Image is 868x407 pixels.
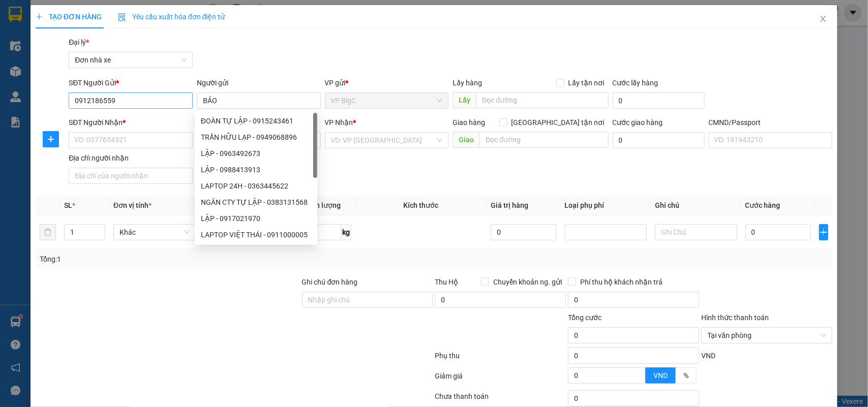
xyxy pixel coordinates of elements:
[683,371,689,380] span: %
[341,224,351,240] span: kg
[491,201,528,209] span: Giá trị hàng
[576,276,667,288] span: Phí thu hộ khách nhận trả
[305,201,341,209] span: Định lượng
[331,93,443,108] span: VP BigC
[561,196,651,215] th: Loại phụ phí
[195,227,317,243] div: LAPTOP VIỆT THÁI - 0911000005
[69,168,193,184] input: Địa chỉ của người nhận
[64,201,72,209] span: SL
[325,77,449,88] div: VP gửi
[435,278,458,286] span: Thu Hộ
[655,224,737,240] input: Ghi Chú
[453,118,485,127] span: Giao hàng
[613,132,705,148] input: Cước giao hàng
[69,77,193,88] div: SĐT Người Gửi
[95,38,425,50] li: Hotline: 19001155
[820,228,828,236] span: plus
[404,201,439,209] span: Kích thước
[118,13,225,21] span: Yêu cầu xuất hóa đơn điện tử
[43,135,58,143] span: plus
[325,118,353,127] span: VP Nhận
[476,92,609,108] input: Dọc đường
[568,314,602,322] span: Tổng cước
[36,13,102,21] span: TẠO ĐƠN HÀNG
[302,292,433,308] input: Ghi chú đơn hàng
[195,129,317,145] div: TRẦN HỮU LẠP - 0949068896
[201,132,311,143] div: TRẦN HỮU LẠP - 0949068896
[745,201,781,209] span: Cước hàng
[651,196,741,215] th: Ghi chú
[201,213,311,224] div: LẬP - 0917021970
[95,25,425,38] li: Số 10 ngõ 15 Ngọc Hồi, Q.[PERSON_NAME], [GEOGRAPHIC_DATA]
[195,145,317,162] div: LẬP - 0963492673
[819,15,827,23] span: close
[201,180,311,192] div: LAPTOP 24H - 0363445622
[613,118,663,127] label: Cước giao hàng
[201,148,311,159] div: LẬP - 0963492673
[653,371,668,380] span: VND
[302,278,358,286] label: Ghi chú đơn hàng
[201,197,311,208] div: NGÂN CTY TỰ LẬP - 0383131568
[69,117,193,128] div: SĐT Người Nhận
[701,314,769,322] label: Hình thức thanh toán
[709,117,833,128] div: CMND/Passport
[195,162,317,178] div: LẬP - 0988413913
[707,328,826,343] span: Tại văn phòng
[453,79,482,87] span: Lấy hàng
[507,117,609,128] span: [GEOGRAPHIC_DATA] tận nơi
[40,224,56,240] button: delete
[69,152,193,164] div: Địa chỉ người nhận
[13,74,98,90] b: GỬI : VP BigC
[201,229,311,240] div: LAPTOP VIỆT THÁI - 0911000005
[453,132,480,148] span: Giao
[489,276,566,288] span: Chuyển khoản ng. gửi
[195,210,317,227] div: LẬP - 0917021970
[195,113,317,129] div: ĐOÀN TỰ LẬP - 0915243461
[40,254,336,265] div: Tổng: 1
[701,352,715,360] span: VND
[491,224,556,240] input: 0
[201,115,311,127] div: ĐOÀN TỰ LẬP - 0915243461
[201,164,311,175] div: LẬP - 0988413913
[453,92,476,108] span: Lấy
[69,38,89,46] span: Đại lý
[434,350,567,368] div: Phụ thu
[434,370,567,388] div: Giảm giá
[809,5,837,34] button: Close
[195,194,317,210] div: NGÂN CTY TỰ LẬP - 0383131568
[564,77,609,88] span: Lấy tận nơi
[819,224,829,240] button: plus
[197,77,321,88] div: Người gửi
[43,131,59,147] button: plus
[480,132,609,148] input: Dọc đường
[113,201,152,209] span: Đơn vị tính
[75,52,187,68] span: Đơn nhà xe
[118,13,126,21] img: icon
[613,79,659,87] label: Cước lấy hàng
[195,178,317,194] div: LAPTOP 24H - 0363445622
[119,225,190,240] span: Khác
[613,92,705,109] input: Cước lấy hàng
[13,13,64,64] img: logo.jpg
[36,13,43,20] span: plus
